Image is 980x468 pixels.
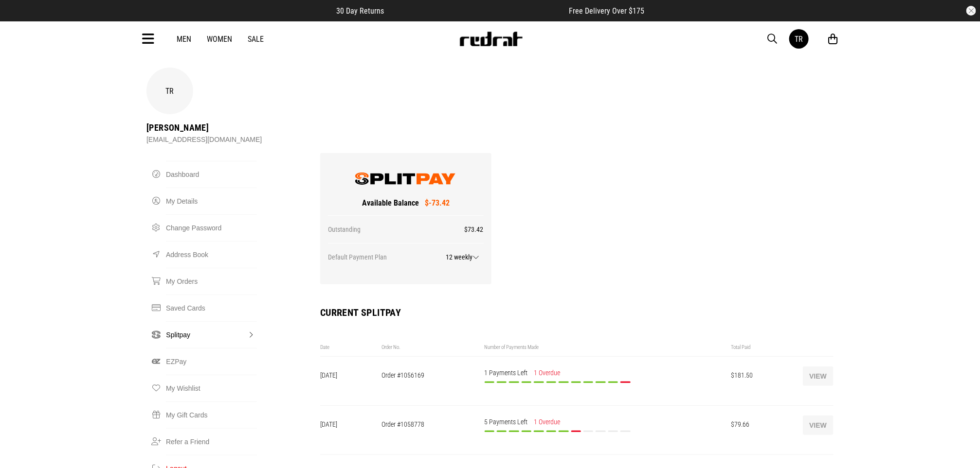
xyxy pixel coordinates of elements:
a: My Wishlist [166,375,257,401]
a: Sale [248,35,264,44]
div: [EMAIL_ADDRESS][DOMAIN_NAME] [146,134,262,145]
a: Saved Cards [166,295,257,321]
a: My Orders [166,268,257,295]
div: $79.66 [731,420,803,440]
span: 12 weekly [446,253,480,261]
div: TR [795,35,803,44]
div: $181.50 [731,371,803,391]
div: Number of Payments Made [485,344,731,351]
a: EZPay [166,348,257,375]
a: Refer a Friend [166,428,257,455]
span: 1 Overdue [534,418,561,426]
a: Dashboard [166,161,257,188]
div: Outstanding [328,215,484,243]
div: Available Balance [328,198,484,215]
a: Address Book [166,241,257,268]
div: TR [146,68,193,114]
img: Redrat logo [459,32,523,46]
a: Men [177,35,191,44]
a: My Gift Cards [166,401,257,428]
span: $73.42 [465,225,484,233]
span: 1 Overdue [534,369,561,377]
a: Women [207,35,232,44]
div: Date [320,344,382,351]
div: [PERSON_NAME] [146,122,262,134]
div: Default Payment Plan [328,243,484,277]
span: 30 Day Returns [336,6,384,16]
div: Order #1058778 [382,420,485,440]
div: Order No. [382,344,485,351]
iframe: Customer reviews powered by Trustpilot [403,6,549,16]
span: $-73.42 [419,198,450,208]
div: Order #1056169 [382,371,485,391]
h2: Current SplitPay [320,308,834,317]
button: View [803,366,834,386]
a: Splitpay [166,321,257,348]
span: 5 Payments Left [485,418,528,426]
a: Change Password [166,214,257,241]
button: View [803,416,834,435]
div: [DATE] [320,371,382,391]
img: SplitPay [355,173,456,185]
div: [DATE] [320,420,382,440]
span: 1 Payments Left [485,369,528,377]
div: Total Paid [731,344,803,351]
a: My Details [166,188,257,214]
span: Free Delivery Over $175 [569,6,644,16]
button: Open LiveChat chat widget [8,4,37,33]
